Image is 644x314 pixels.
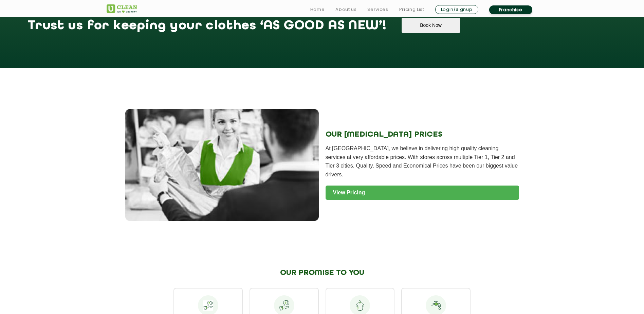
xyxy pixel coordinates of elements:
button: Book Now [402,18,460,33]
img: UClean Laundry and Dry Cleaning [107,4,137,13]
a: Home [310,5,325,14]
a: About us [335,5,356,14]
a: Franchise [489,5,532,14]
h2: OUR PROMISE TO YOU [173,268,471,277]
a: Pricing List [399,5,424,14]
a: View Pricing [326,186,519,200]
a: Services [367,5,388,14]
h2: OUR [MEDICAL_DATA] PRICES [326,130,519,139]
h1: Trust us for keeping your clothes ‘AS GOOD AS NEW’! [28,18,386,40]
a: Login/Signup [435,5,478,14]
img: Dry Cleaning Service [125,109,319,221]
p: At [GEOGRAPHIC_DATA], we believe in delivering high quality cleaning services at very affordable ... [326,144,519,179]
